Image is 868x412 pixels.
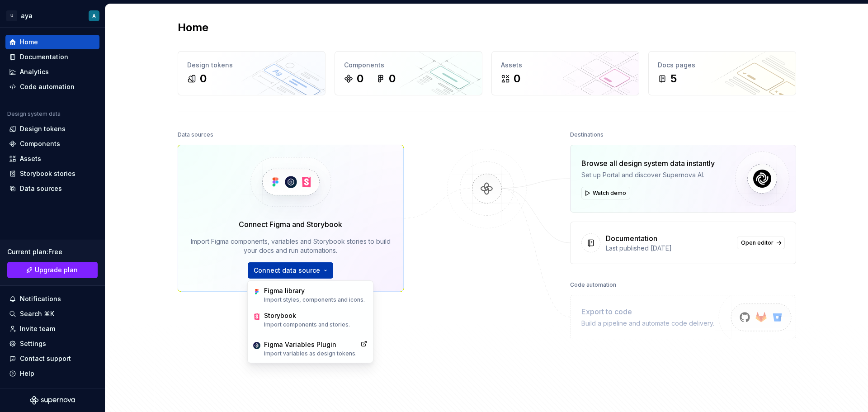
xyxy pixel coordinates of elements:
div: Help [20,369,34,378]
svg: Supernova Logo [30,396,75,405]
div: Design tokens [187,61,316,70]
button: Help [5,366,99,381]
a: Settings [5,336,99,351]
div: Design tokens [20,124,66,133]
a: Assets0 [491,51,639,95]
div: Invite team [20,324,55,333]
a: Components00 [335,51,482,95]
div: Export to code [581,306,714,317]
a: Home [5,35,99,49]
button: UayaA [2,6,103,25]
a: Storybook stories [5,166,99,181]
div: Figma library [264,286,365,295]
div: 0 [200,71,207,86]
h2: Home [178,20,208,35]
div: 0 [514,71,520,86]
span: Watch demo [593,189,626,197]
div: Current plan : Free [7,247,98,256]
button: Search ⌘K [5,307,99,321]
p: Import variables as design tokens. [264,350,357,357]
div: aya [21,11,33,20]
p: Import styles, components and icons. [264,296,365,303]
div: Docs pages [658,61,787,70]
div: Data sources [20,184,62,193]
div: Components [344,61,473,70]
div: Assets [501,61,630,70]
div: Last published [DATE] [606,244,731,253]
button: Connect data source [248,262,333,279]
a: Docs pages5 [648,51,796,95]
div: Storybook stories [20,169,75,178]
div: U [6,10,17,21]
div: Analytics [20,67,49,76]
div: Documentation [20,52,68,62]
div: Components [20,139,60,148]
div: Assets [20,154,41,163]
div: Data sources [178,128,213,141]
span: Upgrade plan [35,265,78,275]
div: Design system data [7,110,61,118]
div: Set up Portal and discover Supernova AI. [581,170,715,180]
a: Documentation [5,50,99,64]
div: 0 [389,71,396,86]
a: Code automation [5,80,99,94]
div: Code automation [20,82,75,91]
a: Data sources [5,181,99,196]
div: Code automation [570,279,616,291]
button: Watch demo [581,187,630,199]
button: Contact support [5,351,99,366]
div: Destinations [570,128,604,141]
span: Open editor [741,239,774,246]
div: A [92,12,96,19]
div: Import Figma components, variables and Storybook stories to build your docs and run automations. [191,237,391,255]
a: Components [5,137,99,151]
div: Notifications [20,294,61,303]
a: Assets [5,152,99,166]
a: Invite team [5,322,99,336]
div: Search ⌘K [20,309,54,318]
a: Upgrade plan [7,262,98,278]
span: Connect data source [254,266,320,275]
a: Analytics [5,65,99,79]
div: Storybook [264,311,350,320]
a: Open editor [737,237,785,249]
div: Figma Variables Plugin [264,340,357,349]
div: Contact support [20,354,71,363]
p: Import components and stories. [264,321,350,328]
div: Settings [20,339,46,348]
div: 0 [357,71,363,86]
div: Browse all design system data instantly [581,158,715,169]
div: Connect Figma and Storybook [239,219,342,230]
div: Home [20,38,38,47]
div: 5 [670,71,677,86]
div: Build a pipeline and automate code delivery. [581,319,714,328]
div: Documentation [606,233,657,244]
a: Design tokens [5,122,99,136]
button: Notifications [5,292,99,306]
a: Design tokens0 [178,51,325,95]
